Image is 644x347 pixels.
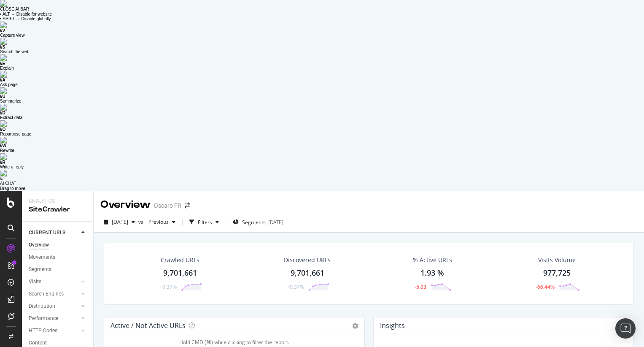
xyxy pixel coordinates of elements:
[100,215,138,229] button: [DATE]
[268,219,283,226] div: [DATE]
[413,256,452,264] div: % Active URLs
[145,215,179,229] button: Previous
[185,203,190,209] div: arrow-right-arrow-left
[29,302,79,311] a: Distribution
[186,215,222,229] button: Filters
[29,290,79,298] a: Search Engines
[145,218,169,225] span: Previous
[29,277,41,286] div: Visits
[242,219,266,226] span: Segments
[163,268,197,279] div: 9,701,661
[415,283,426,290] div: -5.03
[29,241,49,249] div: Overview
[536,283,555,290] div: -66.44%
[29,314,79,323] a: Performance
[112,218,128,225] span: 2025 Aug. 8th
[29,277,79,286] a: Visits
[29,205,86,214] div: SiteCrawler
[29,290,64,298] div: Search Engines
[138,218,145,225] span: vs
[179,339,289,346] span: Hold CMD (⌘) while clicking to filter the report.
[29,198,86,205] div: Analytics
[161,256,199,264] div: Crawled URLs
[29,253,87,262] a: Movements
[543,268,571,279] div: 977,725
[291,268,324,279] div: 9,701,661
[198,219,212,226] div: Filters
[615,318,636,339] div: Open Intercom Messenger
[100,198,151,212] div: Overview
[420,268,444,279] div: 1.93 %
[29,326,79,335] a: HTTP Codes
[29,253,55,262] div: Movements
[29,265,87,274] a: Segments
[29,326,57,335] div: HTTP Codes
[284,256,331,264] div: Discovered URLs
[287,283,304,290] div: +0.37%
[29,265,51,274] div: Segments
[110,320,186,331] h4: Active / Not Active URLs
[29,228,65,237] div: CURRENT URLS
[154,201,181,210] div: Oscaro FR
[29,302,55,311] div: Distribution
[538,256,576,264] div: Visits Volume
[352,323,358,329] i: Options
[29,314,58,323] div: Performance
[229,215,287,229] button: Segments[DATE]
[380,320,405,331] h4: Insights
[159,283,177,290] div: +0.37%
[29,228,79,237] a: CURRENT URLS
[29,241,87,249] a: Overview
